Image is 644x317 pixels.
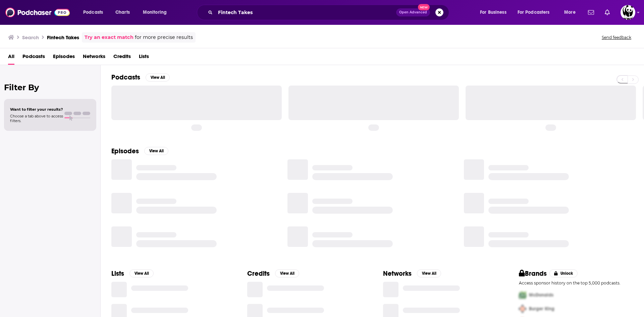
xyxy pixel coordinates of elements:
[516,302,529,316] img: Second Pro Logo
[418,4,430,10] span: New
[203,5,455,20] div: Search podcasts, credits, & more...
[529,292,553,298] span: McDonalds
[247,269,270,278] h2: Credits
[275,269,299,277] button: View All
[396,8,430,16] button: Open AdvancedNew
[22,51,45,65] a: Podcasts
[529,306,554,312] span: Burger King
[113,51,131,65] a: Credits
[8,51,14,65] a: All
[383,269,412,278] h2: Networks
[111,147,139,155] h2: Episodes
[143,8,167,17] span: Monitoring
[146,73,170,82] button: View All
[480,8,506,17] span: For Business
[585,7,597,18] a: Show notifications dropdown
[22,34,39,41] h3: Search
[78,7,112,18] button: open menu
[135,34,193,41] span: for more precise results
[144,147,168,155] button: View All
[47,34,79,41] h3: Fintech Takes
[111,269,154,278] a: ListsView All
[5,6,70,19] img: Podchaser - Follow, Share and Rate Podcasts
[4,83,96,92] h2: Filter By
[519,269,547,278] h2: Brands
[417,269,441,277] button: View All
[111,7,134,18] a: Charts
[111,73,140,82] h2: Podcasts
[513,7,559,18] button: open menu
[549,269,578,277] button: Unlock
[139,51,149,65] a: Lists
[399,11,427,14] span: Open Advanced
[53,51,75,65] a: Episodes
[602,7,612,18] a: Show notifications dropdown
[600,35,633,40] button: Send feedback
[564,8,576,17] span: More
[85,34,133,41] a: Try an exact match
[516,288,529,302] img: First Pro Logo
[621,5,635,20] span: Logged in as MXA_Team
[111,269,124,278] h2: Lists
[559,7,584,18] button: open menu
[518,8,550,17] span: For Podcasters
[83,8,103,17] span: Podcasts
[215,7,396,18] input: Search podcasts, credits, & more...
[111,147,168,155] a: EpisodesView All
[621,5,635,20] img: User Profile
[10,114,63,123] span: Choose a tab above to access filters.
[383,269,441,278] a: NetworksView All
[129,269,154,277] button: View All
[10,107,63,112] span: Want to filter your results?
[83,51,105,65] a: Networks
[621,5,635,20] button: Show profile menu
[111,73,170,82] a: PodcastsView All
[247,269,299,278] a: CreditsView All
[519,280,633,285] p: Access sponsor history on the top 5,000 podcasts.
[115,8,130,17] span: Charts
[475,7,515,18] button: open menu
[138,7,175,18] button: open menu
